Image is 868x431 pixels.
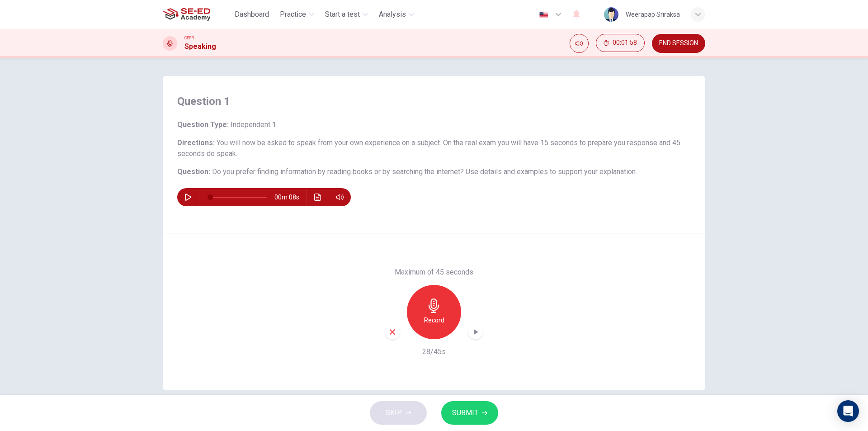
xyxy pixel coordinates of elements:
h6: 28/45s [422,346,446,357]
span: SUBMIT [452,407,478,419]
h6: Record [424,315,444,326]
h6: Question Type : [177,119,691,130]
span: Do you prefer finding information by reading books or by searching the internet? [212,167,464,176]
button: Analysis [375,6,418,23]
div: Mute [570,34,589,53]
span: You will now be asked to speak from your own experience on a subject. On the real exam you will h... [177,138,680,158]
span: Practice [280,9,306,20]
img: SE-ED Academy logo [163,5,210,24]
span: Independent 1 [229,120,276,129]
div: Hide [596,34,645,53]
button: SUBMIT [441,401,498,425]
img: Profile picture [604,7,618,22]
span: 00m 08s [274,188,307,206]
div: Weerapap Sriraksa [626,9,680,20]
button: Practice [276,6,318,23]
span: Start a test [325,9,360,20]
h4: Question 1 [177,94,691,109]
button: 00:01:58 [596,34,645,52]
button: Dashboard [231,6,273,23]
span: Use details and examples to support your explanation. [466,167,637,176]
img: en [538,11,549,18]
span: END SESSION [659,40,698,47]
button: Start a test [321,6,372,23]
span: CEFR [184,35,194,41]
button: Click to see the audio transcription [311,188,325,206]
h6: Directions : [177,137,691,159]
span: Dashboard [235,9,269,20]
span: 00:01:58 [613,39,637,47]
div: Open Intercom Messenger [837,400,859,422]
button: Record [407,285,461,339]
h6: Maximum of 45 seconds [395,267,473,278]
span: Analysis [379,9,406,20]
a: SE-ED Academy logo [163,5,231,24]
button: END SESSION [652,34,705,53]
h6: Question : [177,166,691,177]
h1: Speaking [184,41,216,52]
